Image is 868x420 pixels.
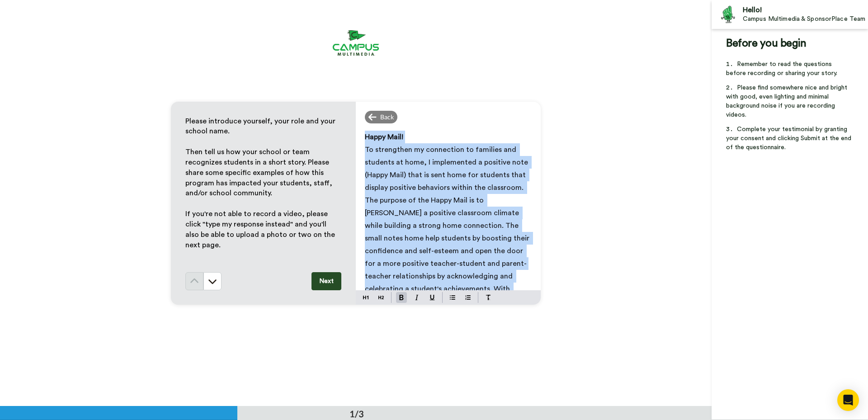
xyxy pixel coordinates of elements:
img: heading-two-block.svg [378,294,384,301]
img: numbered-block.svg [465,294,471,301]
span: Back [380,113,394,122]
span: Complete your testimonial by granting your consent and clicking Submit at the end of the question... [726,126,853,151]
span: Before you begin [726,38,806,49]
span: If you're not able to record a video, please click "type my response instead" and you'll also be ... [185,210,337,249]
span: Then tell us how your school or team recognizes students in a short story. Please share some spec... [185,148,334,197]
img: Profile Image [717,4,738,25]
img: heading-one-block.svg [363,294,368,301]
div: Back [365,111,397,123]
div: Open Intercom Messenger [837,389,859,411]
span: Happy Mail! [365,133,403,141]
span: To strengthen my connection to families and students at home, I implemented a positive note (Happ... [365,146,533,406]
div: Hello! [743,6,868,14]
button: Next [311,272,341,290]
span: Please introduce yourself, your role and your school name. [185,118,337,135]
img: bold-mark.svg [399,295,404,300]
div: Campus Multimedia & SponsorPlace Team [743,15,868,23]
img: italic-mark.svg [415,295,419,300]
span: Remember to read the questions before recording or sharing your story. [726,61,837,76]
img: bulleted-block.svg [450,294,455,301]
div: 1/3 [335,407,378,420]
img: clear-format.svg [486,295,491,300]
img: underline-mark.svg [429,295,435,300]
span: Please find somewhere nice and bright with good, even lighting and minimal background noise if yo... [726,85,849,118]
